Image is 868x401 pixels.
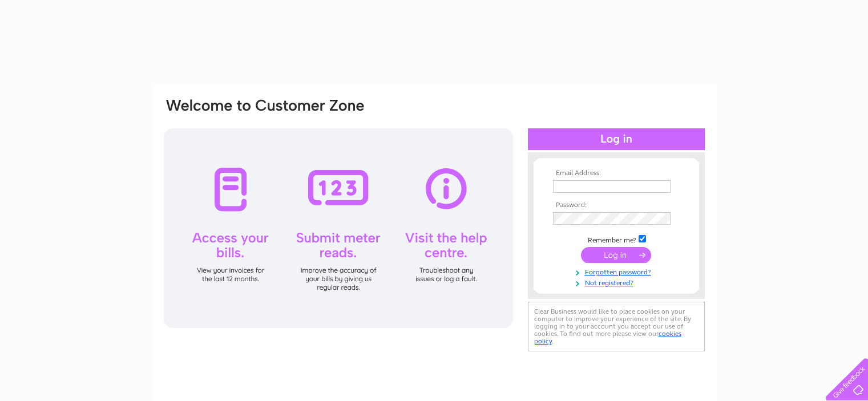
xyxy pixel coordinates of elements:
td: Remember me? [550,233,683,245]
a: Not registered? [553,277,683,287]
input: Submit [581,247,651,263]
a: cookies policy [534,330,681,345]
th: Password: [550,201,683,209]
a: Forgotten password? [553,266,683,277]
th: Email Address: [550,169,683,177]
div: Clear Business would like to place cookies on your computer to improve your experience of the sit... [528,302,705,351]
